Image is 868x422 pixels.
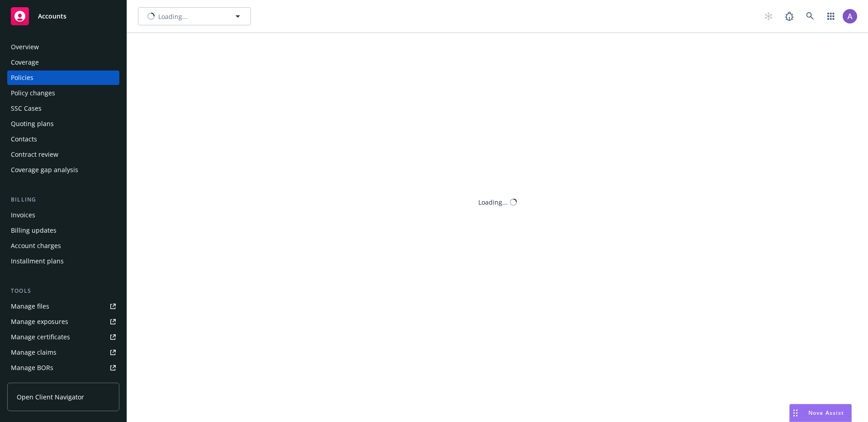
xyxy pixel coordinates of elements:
button: Nova Assist [789,404,852,422]
div: Manage files [11,299,49,314]
div: Tools [7,286,119,295]
a: Invoices [7,208,119,222]
a: Manage claims [7,345,119,360]
a: Search [801,7,819,25]
div: Manage certificates [11,330,70,344]
div: SSC Cases [11,101,42,116]
a: Manage exposures [7,314,119,329]
a: Installment plans [7,254,119,268]
div: Policy changes [11,86,55,100]
a: Switch app [822,7,840,25]
span: Open Client Navigator [17,392,84,402]
div: Drag to move [790,404,801,422]
a: Manage files [7,299,119,314]
a: Coverage gap analysis [7,163,119,177]
div: Quoting plans [11,117,54,131]
a: Quoting plans [7,117,119,131]
span: Accounts [38,13,66,20]
a: Report a Bug [780,7,798,25]
div: Manage claims [11,345,57,360]
button: Loading... [138,7,251,25]
div: Contacts [11,132,37,146]
div: Account charges [11,239,61,253]
img: photo [843,9,857,23]
a: Manage BORs [7,361,119,375]
a: Accounts [7,4,119,29]
span: Nova Assist [808,409,844,417]
a: Contract review [7,147,119,162]
a: Contacts [7,132,119,146]
div: Coverage [11,55,39,70]
div: Contract review [11,147,58,162]
a: Policies [7,70,119,85]
a: Billing updates [7,223,119,238]
a: Coverage [7,55,119,70]
div: Coverage gap analysis [11,163,78,177]
a: SSC Cases [7,101,119,116]
span: Loading... [158,12,188,21]
div: Billing [7,195,119,204]
a: Account charges [7,239,119,253]
div: Overview [11,40,39,54]
div: Manage exposures [11,314,68,329]
a: Start snowing [759,7,778,25]
a: Overview [7,40,119,54]
div: Invoices [11,208,35,222]
div: Policies [11,70,33,85]
div: Billing updates [11,223,57,238]
div: Installment plans [11,254,64,268]
div: Loading... [478,197,508,207]
a: Manage certificates [7,330,119,344]
a: Policy changes [7,86,119,100]
div: Manage BORs [11,361,53,375]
